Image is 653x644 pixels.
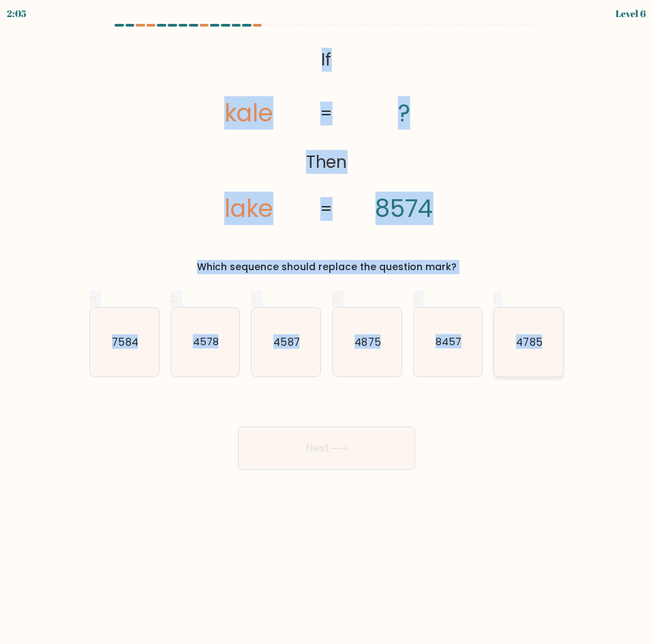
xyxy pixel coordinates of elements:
[238,426,415,470] button: Next
[320,102,333,126] tspan: =
[354,334,380,349] text: 4875
[193,334,219,349] text: 4578
[493,291,500,306] span: f.
[274,334,300,349] text: 4587
[224,96,273,130] tspan: kale
[112,334,138,349] text: 7584
[616,6,646,20] div: Level 6
[398,96,410,130] tspan: ?
[177,43,476,227] svg: @import url('[URL][DOMAIN_NAME]);
[97,260,556,274] div: Which sequence should replace the question mark?
[320,197,333,221] tspan: =
[517,334,543,349] text: 4785
[170,291,180,306] span: b.
[224,192,273,225] tspan: lake
[436,334,461,349] text: 8457
[375,192,433,225] tspan: 8574
[89,291,98,306] span: a.
[321,48,331,72] tspan: If
[413,291,422,306] span: e.
[251,291,260,306] span: c.
[305,150,347,174] tspan: Then
[7,6,27,20] div: 2:05
[332,291,341,306] span: d.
